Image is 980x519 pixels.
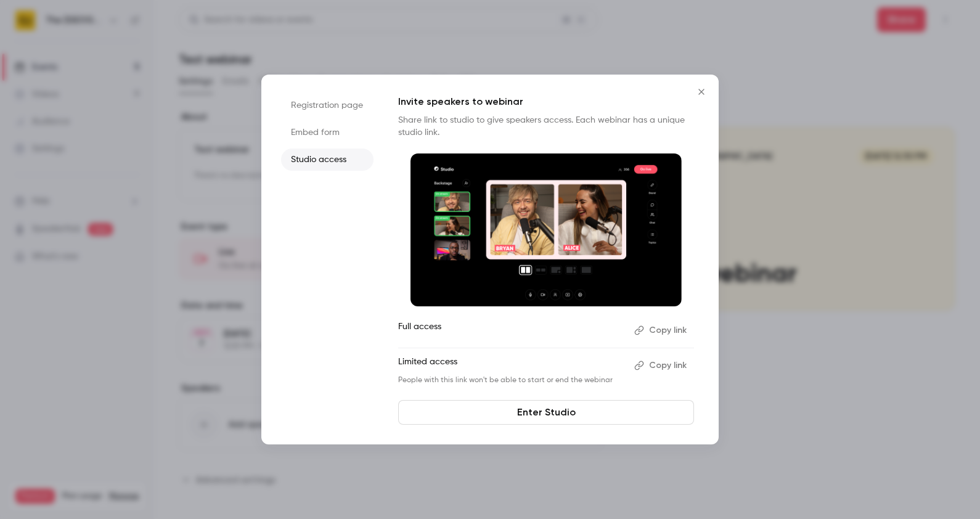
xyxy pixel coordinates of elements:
[281,149,374,171] li: Studio access
[629,356,694,375] button: Copy link
[398,356,624,375] p: Limited access
[398,375,624,385] p: People with this link won't be able to start or end the webinar
[398,94,694,109] p: Invite speakers to webinar
[398,321,624,340] p: Full access
[398,114,694,139] p: Share link to studio to give speakers access. Each webinar has a unique studio link.
[689,80,714,104] button: Close
[281,121,374,144] li: Embed form
[629,321,694,340] button: Copy link
[410,153,682,306] img: Invite speakers to webinar
[281,94,374,116] li: Registration page
[398,400,694,425] a: Enter Studio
